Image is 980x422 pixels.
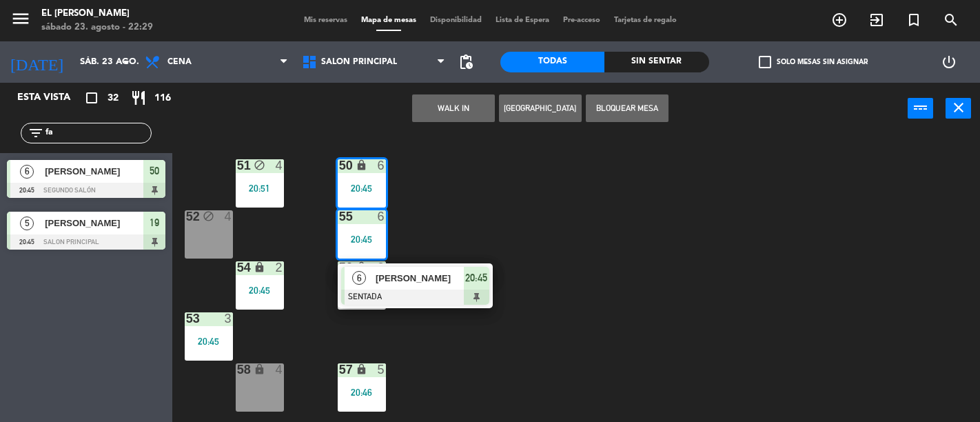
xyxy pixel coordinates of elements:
div: Todas [500,52,604,72]
div: 5 [377,363,385,376]
div: 3 [224,312,232,325]
span: [PERSON_NAME] [45,164,143,179]
i: power_input [912,99,929,116]
div: 6 [377,210,385,223]
span: Salon Principal [321,57,397,67]
span: Tarjetas de regalo [607,17,684,24]
i: crop_square [83,90,100,106]
span: Mis reservas [297,17,354,24]
div: 58 [237,363,238,376]
span: Cena [167,57,192,67]
button: menu [10,8,31,34]
i: add_circle_outline [831,12,848,28]
div: 51 [237,159,238,172]
span: 5 [20,217,34,230]
span: 50 [150,163,159,179]
button: [GEOGRAPHIC_DATA] [499,94,582,122]
span: Disponibilidad [423,17,489,24]
div: 2 [275,261,283,274]
label: Solo mesas sin asignar [759,56,868,68]
i: restaurant [130,90,147,106]
div: 54 [237,261,238,274]
div: 6 [377,159,385,172]
div: 20:45 [185,336,233,346]
span: Lista de Espera [489,17,556,24]
i: block [254,159,265,171]
i: lock [254,363,265,375]
span: 116 [154,90,171,106]
div: 53 [186,312,187,325]
div: 4 [224,210,232,223]
i: close [950,99,967,116]
span: 20:45 [465,270,487,286]
div: 20:45 [338,183,386,193]
div: 20:45 [236,285,284,295]
i: filter_list [28,125,44,141]
i: lock [254,261,265,273]
span: 6 [20,165,34,179]
div: 20:45 [338,234,386,244]
div: Esta vista [7,90,99,106]
i: power_settings_new [941,54,957,70]
i: lock [356,363,367,375]
span: check_box_outline_blank [759,56,771,68]
button: close [946,98,971,119]
i: exit_to_app [868,12,885,28]
span: pending_actions [458,54,474,70]
i: search [943,12,959,28]
i: arrow_drop_down [118,54,134,70]
i: turned_in_not [906,12,922,28]
div: El [PERSON_NAME] [41,7,153,21]
button: power_input [908,98,933,119]
span: 6 [352,271,366,285]
input: Filtrar por nombre... [44,125,151,141]
span: 32 [108,90,119,106]
span: 19 [150,214,159,231]
div: 20:46 [338,388,386,397]
span: Mapa de mesas [354,17,423,24]
i: lock [356,261,367,273]
span: Pre-acceso [556,17,607,24]
span: [PERSON_NAME] [376,271,464,285]
div: 2 [377,261,385,274]
div: 52 [186,210,187,223]
span: [PERSON_NAME] [45,216,143,230]
i: lock [356,159,367,171]
div: 4 [275,159,283,172]
button: WALK IN [412,94,495,122]
div: sábado 23. agosto - 22:29 [41,21,153,34]
div: 4 [275,363,283,376]
div: 20:51 [236,183,284,193]
div: Sin sentar [604,52,708,72]
i: menu [10,8,31,29]
button: Bloquear Mesa [586,94,668,122]
i: block [203,210,214,222]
